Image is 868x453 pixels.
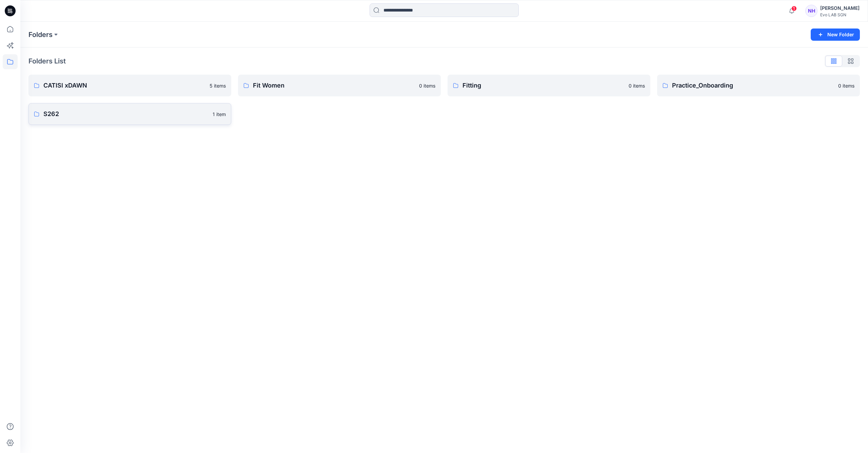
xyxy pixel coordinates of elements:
[210,82,226,89] p: 5 items
[672,81,834,90] p: Practice_Onboarding
[811,29,860,41] button: New Folder
[791,6,797,11] span: 1
[28,75,231,96] a: CATISI xDAWN5 items
[820,12,860,17] div: Evo LAB SGN
[253,81,415,90] p: Fit Women
[657,75,860,96] a: Practice_Onboarding0 items
[419,82,435,89] p: 0 items
[28,103,231,125] a: S2621 item
[28,30,53,39] a: Folders
[838,82,854,89] p: 0 items
[820,4,860,12] div: [PERSON_NAME]
[28,56,66,66] p: Folders List
[213,111,226,118] p: 1 item
[238,75,441,96] a: Fit Women0 items
[629,82,645,89] p: 0 items
[448,75,650,96] a: Fitting0 items
[43,81,205,90] p: CATISI xDAWN
[462,81,625,90] p: Fitting
[805,5,817,17] div: NH
[43,109,209,119] p: S262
